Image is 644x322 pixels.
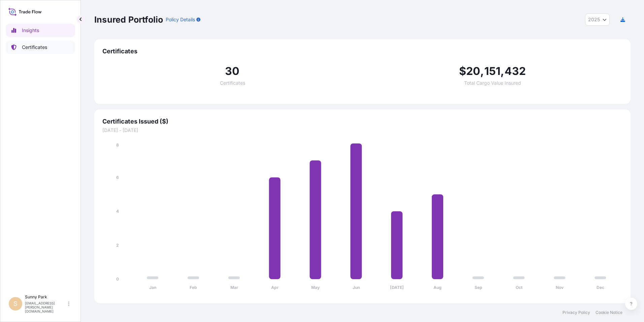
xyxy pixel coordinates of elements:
[466,66,480,77] span: 20
[353,285,360,290] tspan: Jun
[116,142,119,147] tspan: 8
[230,285,238,290] tspan: Mar
[585,14,610,26] button: Year Selector
[116,209,119,214] tspan: 4
[225,66,239,77] span: 30
[6,41,75,54] a: Certificates
[116,175,119,180] tspan: 6
[149,285,156,290] tspan: Jan
[588,16,600,23] span: 2025
[102,117,622,126] span: Certificates Issued ($)
[595,310,622,315] a: Cookie Notice
[6,24,75,37] a: Insights
[102,47,622,55] span: Certificates
[433,285,442,290] tspan: Aug
[25,294,67,300] p: Sunny Park
[459,66,466,77] span: $
[464,81,521,85] span: Total Cargo Value Insured
[475,285,482,290] tspan: Sep
[190,285,197,290] tspan: Feb
[390,285,404,290] tspan: [DATE]
[166,16,195,23] p: Policy Details
[13,300,18,307] span: S
[220,81,245,85] span: Certificates
[501,66,504,77] span: ,
[102,127,622,134] span: [DATE] - [DATE]
[516,285,523,290] tspan: Oct
[94,14,163,25] p: Insured Portfolio
[25,301,67,313] p: [EMAIL_ADDRESS][PERSON_NAME][DOMAIN_NAME]
[116,276,119,281] tspan: 0
[480,66,484,77] span: ,
[556,285,564,290] tspan: Nov
[311,285,320,290] tspan: May
[597,285,604,290] tspan: Dec
[562,310,590,315] a: Privacy Policy
[505,66,526,77] span: 432
[116,243,119,248] tspan: 2
[484,66,501,77] span: 151
[22,27,39,34] p: Insights
[22,44,47,51] p: Certificates
[271,285,279,290] tspan: Apr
